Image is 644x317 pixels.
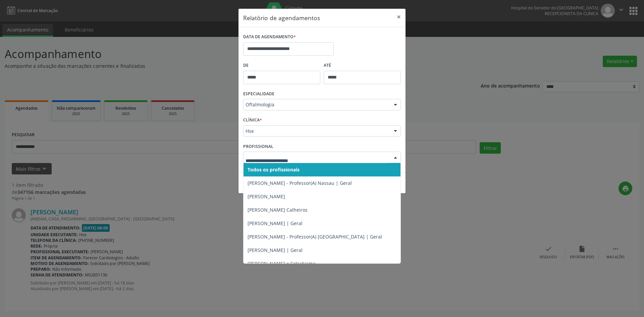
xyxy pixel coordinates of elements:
span: [PERSON_NAME] - Professor(A) Nassau | Geral [248,180,352,186]
span: [PERSON_NAME] [248,193,285,200]
label: PROFISSIONAL [243,141,273,152]
span: Todos os profissionais [248,166,300,173]
span: Oftalmologia [246,101,387,108]
span: [PERSON_NAME] | Geral [248,220,303,226]
label: ESPECIALIDADE [243,89,274,99]
span: [PERSON_NAME] - Professor(A) [GEOGRAPHIC_DATA] | Geral [248,233,382,240]
label: CLÍNICA [243,115,262,125]
span: [PERSON_NAME] Calheiros [248,207,308,213]
span: [PERSON_NAME] | Geral [248,247,303,253]
h5: Relatório de agendamentos [243,13,320,22]
label: DATA DE AGENDAMENTO [243,32,296,42]
span: [PERSON_NAME] e Estrabismo [248,260,316,267]
label: ATÉ [324,60,401,71]
button: Close [392,9,406,25]
label: De [243,60,320,71]
span: Hse [246,128,387,135]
